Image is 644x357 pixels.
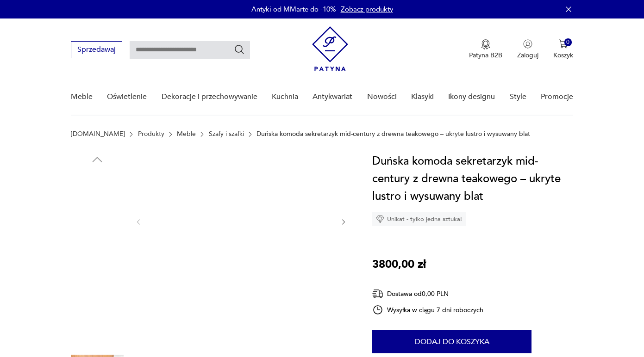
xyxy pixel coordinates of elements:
img: Zdjęcie produktu Duńska komoda sekretarzyk mid-century z drewna teakowego – ukryte lustro i wysuw... [71,289,124,342]
a: Sprzedawaj [71,47,122,54]
a: Dekoracje i przechowywanie [162,79,257,115]
button: Szukaj [234,44,245,55]
a: Nowości [367,79,397,115]
a: Klasyki [411,79,434,115]
button: Patyna B2B [469,39,502,60]
a: Oświetlenie [107,79,147,115]
a: Ikona medaluPatyna B2B [469,39,502,60]
button: Dodaj do koszyka [372,330,531,353]
img: Ikona medalu [481,39,490,49]
a: Szafy i szafki [209,130,244,138]
div: Dostawa od 0,00 PLN [372,288,483,300]
img: Zdjęcie produktu Duńska komoda sekretarzyk mid-century z drewna teakowego – ukryte lustro i wysuw... [71,230,124,283]
button: 0Koszyk [553,39,573,60]
p: Patyna B2B [469,51,502,60]
a: Ikony designu [448,79,495,115]
a: Produkty [138,130,164,138]
img: Zdjęcie produktu Duńska komoda sekretarzyk mid-century z drewna teakowego – ukryte lustro i wysuw... [152,153,331,289]
p: 3800,00 zł [372,256,426,273]
p: Koszyk [553,51,573,60]
img: Ikona dostawy [372,288,383,300]
a: [DOMAIN_NAME] [71,130,125,138]
a: Antykwariat [313,79,352,115]
p: Duńska komoda sekretarzyk mid-century z drewna teakowego – ukryte lustro i wysuwany blat [256,130,530,138]
button: Sprzedawaj [71,41,122,58]
div: 0 [564,38,572,46]
a: Meble [177,130,196,138]
a: Promocje [541,79,573,115]
img: Patyna - sklep z meblami i dekoracjami vintage [312,26,348,71]
a: Kuchnia [272,79,298,115]
div: Wysyłka w ciągu 7 dni roboczych [372,304,483,315]
button: Zaloguj [517,39,538,60]
div: Unikat - tylko jedna sztuka! [372,212,466,226]
a: Meble [71,79,93,115]
a: Zobacz produkty [341,5,393,14]
img: Ikona koszyka [559,39,568,49]
p: Zaloguj [517,51,538,60]
a: Style [510,79,526,115]
img: Zdjęcie produktu Duńska komoda sekretarzyk mid-century z drewna teakowego – ukryte lustro i wysuw... [71,171,124,224]
img: Ikona diamentu [376,215,384,223]
img: Ikonka użytkownika [523,39,532,49]
h1: Duńska komoda sekretarzyk mid-century z drewna teakowego – ukryte lustro i wysuwany blat [372,153,573,205]
p: Antyki od MMarte do -10% [251,5,336,14]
